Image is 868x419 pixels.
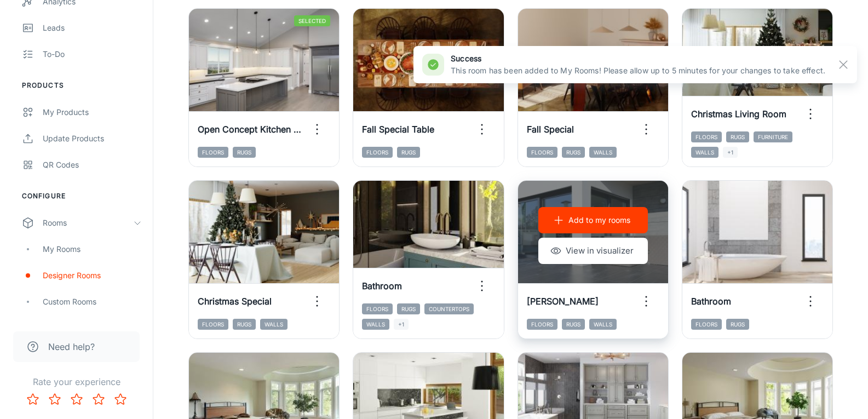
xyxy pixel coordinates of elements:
span: Rugs [233,147,256,158]
div: Rooms [43,217,133,229]
span: Rugs [726,319,749,330]
span: Selected [294,15,330,26]
span: Floors [198,319,228,330]
div: My Rooms [43,243,142,255]
div: To-do [43,48,142,60]
span: Floors [691,131,722,142]
span: Floors [691,319,722,330]
span: Countertops [424,303,474,314]
span: Rugs [562,319,585,330]
p: Add to my rooms [568,214,630,226]
button: Rate 2 star [44,388,66,410]
div: Designer Rooms [43,269,142,282]
span: +1 [394,319,409,330]
h6: Christmas Living Room [691,107,786,120]
div: My Products [43,106,142,118]
div: Custom Rooms [43,296,142,308]
div: Update Products [43,133,142,145]
span: Floors [527,147,557,158]
span: Floors [527,319,557,330]
h6: Open Concept Kitchen hires [198,123,304,136]
h6: Fall Special [527,123,574,136]
button: Add to my rooms [538,207,648,233]
span: Rugs [397,303,420,314]
button: Rate 5 star [110,388,131,410]
span: Walls [362,319,389,330]
span: Floors [362,303,393,314]
span: Rugs [726,131,749,142]
h6: Christmas Special [198,295,272,308]
h6: [PERSON_NAME] [527,295,599,308]
span: Floors [362,147,393,158]
h6: success [451,53,825,65]
span: Furniture [754,131,792,142]
p: This room has been added to My Rooms! Please allow up to 5 minutes for your changes to take effect. [451,65,825,77]
p: Rate your experience [9,375,144,388]
h6: Bathroom [691,295,731,308]
span: Rugs [397,147,420,158]
span: Walls [589,147,617,158]
span: Rugs [562,147,585,158]
button: View in visualizer [538,238,648,264]
button: Rate 3 star [66,388,88,410]
div: Leads [43,22,142,34]
span: Need help? [48,340,95,353]
span: Rugs [233,319,256,330]
span: Walls [260,319,288,330]
div: QR Codes [43,159,142,171]
span: +1 [723,147,738,158]
h6: Bathroom [362,279,402,292]
span: Floors [198,147,228,158]
h6: Fall Special Table [362,123,434,136]
span: Walls [691,147,718,158]
button: Rate 4 star [88,388,110,410]
button: Rate 1 star [22,388,44,410]
span: Walls [589,319,617,330]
